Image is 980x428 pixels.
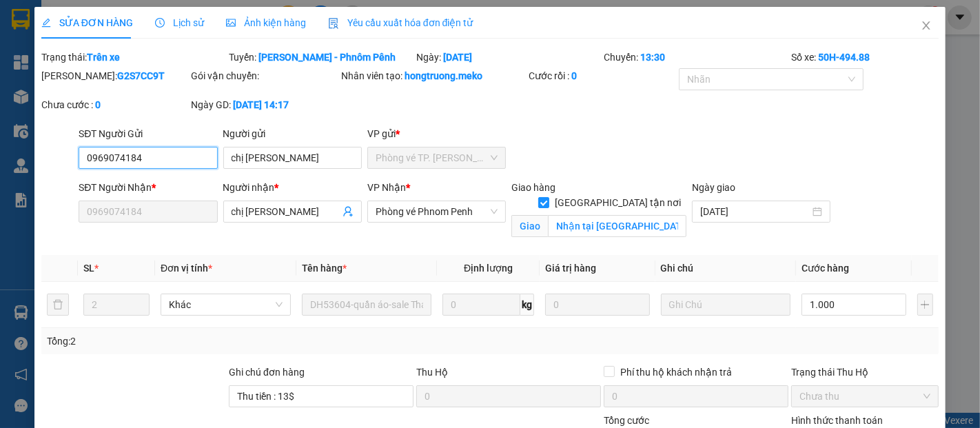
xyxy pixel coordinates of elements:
label: Ngày giao [692,182,735,193]
div: Người nhận [223,180,362,195]
span: Chưa thu [799,386,930,407]
div: SĐT Người Gửi [79,126,217,141]
div: Tổng: 2 [47,334,379,349]
span: Giao hàng [511,182,555,193]
div: [PERSON_NAME]: [41,68,189,83]
span: Giá trị hàng [545,263,596,274]
div: Gói vận chuyển: [192,68,339,83]
label: Ghi chú đơn hàng [229,367,305,378]
span: VP Nhận [367,182,406,193]
span: Khác [169,294,283,315]
span: close [921,20,932,31]
span: user-add [343,206,354,217]
span: Định lượng [464,263,513,274]
button: delete [47,294,69,316]
span: Yêu cầu xuất hóa đơn điện tử [328,17,473,28]
input: Ghi Chú [661,294,791,316]
div: Chuyến: [602,50,790,65]
b: G2S7CC9T [117,70,165,81]
div: Nhân viên tạo: [341,68,526,83]
div: Tuyến: [227,50,415,65]
span: Phòng vé Phnom Penh [376,201,498,222]
b: hongtruong.meko [405,70,482,81]
span: Lịch sử [155,17,204,28]
b: Trên xe [87,52,120,63]
b: [DATE] [443,52,472,63]
button: plus [917,294,934,316]
span: Thu Hộ [416,367,448,378]
span: Đơn vị tính [161,263,212,274]
span: picture [226,18,236,28]
div: Cước rồi : [529,68,676,83]
b: 50H-494.88 [818,52,870,63]
input: 0 [545,294,649,316]
label: Hình thức thanh toán [791,415,883,426]
input: Ghi chú đơn hàng [229,385,414,407]
b: [DATE] 14:17 [234,99,289,110]
b: 13:30 [640,52,665,63]
input: VD: Bàn, Ghế [302,294,432,316]
input: Ngày giao [700,204,810,219]
span: SỬA ĐƠN HÀNG [41,17,133,28]
th: Ghi chú [655,255,797,282]
span: edit [41,18,51,28]
span: kg [520,294,534,316]
div: VP gửi [367,126,506,141]
button: Close [907,7,946,45]
span: Tên hàng [302,263,347,274]
b: 0 [95,99,101,110]
div: Số xe: [790,50,940,65]
span: Phí thu hộ khách nhận trả [615,365,737,380]
div: SĐT Người Nhận [79,180,217,195]
div: Ngày: [415,50,602,65]
b: [PERSON_NAME] - Phnôm Pênh [258,52,396,63]
img: icon [328,18,339,29]
span: Ảnh kiện hàng [226,17,306,28]
span: Giao [511,215,548,237]
span: clock-circle [155,18,165,28]
div: Người gửi [223,126,362,141]
span: Cước hàng [802,263,849,274]
span: Phòng vé TP. Hồ Chí Minh [376,147,498,168]
input: Giao tận nơi [548,215,686,237]
div: Chưa cước : [41,97,189,112]
b: 0 [571,70,577,81]
span: Tổng cước [604,415,649,426]
span: SL [83,263,94,274]
div: Trạng thái: [40,50,227,65]
div: Ngày GD: [192,97,339,112]
div: Trạng thái Thu Hộ [791,365,939,380]
span: [GEOGRAPHIC_DATA] tận nơi [549,195,686,210]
